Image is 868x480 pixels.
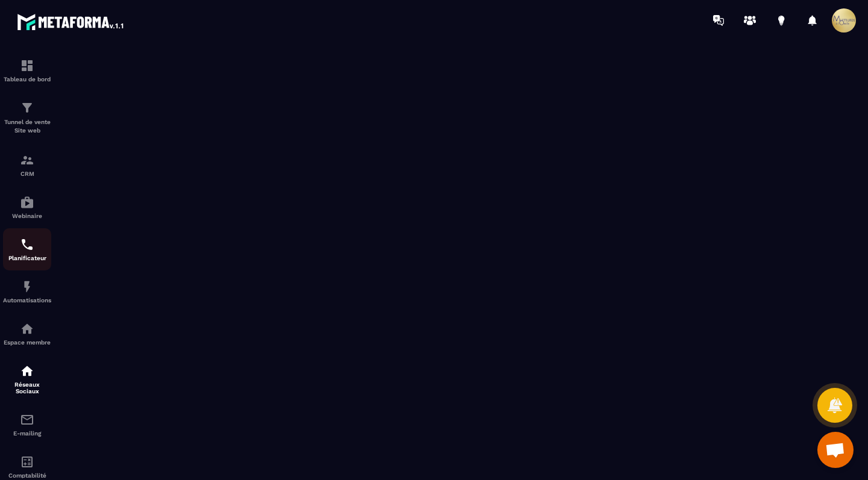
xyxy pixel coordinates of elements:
img: formation [20,101,34,115]
img: social-network [20,364,34,378]
img: formation [20,153,34,167]
p: Tableau de bord [3,76,51,83]
a: social-networksocial-networkRéseaux Sociaux [3,355,51,404]
p: Tunnel de vente Site web [3,118,51,135]
a: automationsautomationsEspace membre [3,313,51,355]
img: automations [20,279,34,294]
p: Webinaire [3,213,51,219]
p: Automatisations [3,297,51,304]
p: Comptabilité [3,472,51,479]
img: automations [20,322,34,336]
div: Ouvrir le chat [817,432,854,468]
p: CRM [3,170,51,177]
a: emailemailE-mailing [3,404,51,446]
img: accountant [20,455,34,469]
a: automationsautomationsWebinaire [3,186,51,228]
p: Réseaux Sociaux [3,381,51,394]
a: schedulerschedulerPlanificateur [3,228,51,270]
a: formationformationCRM [3,144,51,186]
p: Planificateur [3,255,51,261]
img: logo [17,11,125,33]
img: scheduler [20,237,34,252]
a: automationsautomationsAutomatisations [3,270,51,313]
p: Espace membre [3,339,51,346]
img: email [20,413,34,427]
a: formationformationTableau de bord [3,49,51,92]
img: formation [20,58,34,73]
img: automations [20,195,34,210]
p: E-mailing [3,430,51,437]
a: formationformationTunnel de vente Site web [3,92,51,144]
